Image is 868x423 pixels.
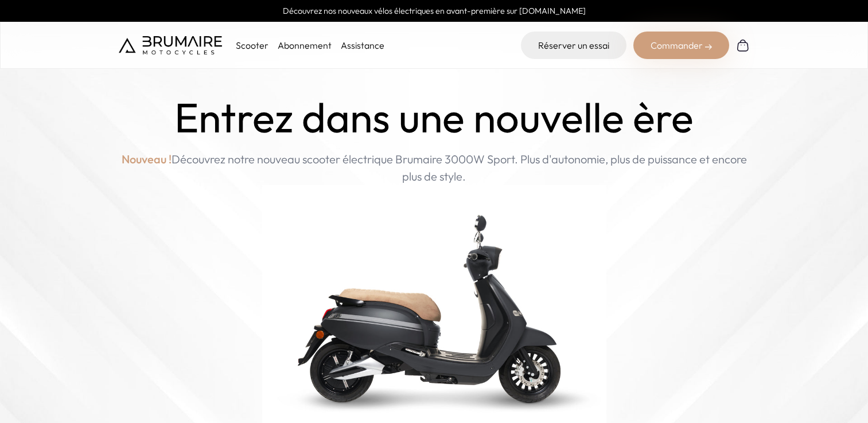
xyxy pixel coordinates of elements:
[341,40,384,51] a: Assistance
[236,38,268,52] p: Scooter
[119,151,750,185] p: Découvrez notre nouveau scooter électrique Brumaire 3000W Sport. Plus d'autonomie, plus de puissa...
[278,40,332,51] a: Abonnement
[521,32,626,59] a: Réserver un essai
[736,38,750,52] img: Panier
[119,36,222,54] img: Brumaire Motocycles
[633,32,729,59] div: Commander
[174,94,694,142] h1: Entrez dans une nouvelle ère
[122,151,172,168] span: Nouveau !
[705,44,712,50] img: right-arrow-2.png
